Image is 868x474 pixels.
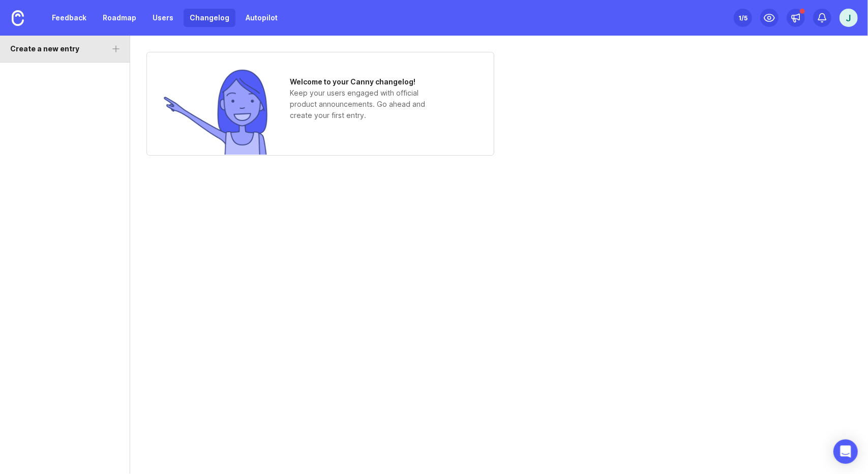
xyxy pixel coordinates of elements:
[184,9,235,27] a: Changelog
[10,43,79,54] div: Create a new entry
[734,9,752,27] button: 1/5
[97,9,142,27] a: Roadmap
[738,11,747,25] div: 1 /5
[146,9,179,27] a: Users
[290,76,442,87] h1: Welcome to your Canny changelog!
[833,439,858,464] div: Open Intercom Messenger
[163,68,270,155] img: no entries
[240,9,284,27] a: Autopilot
[12,10,24,26] img: Canny Home
[46,9,93,27] a: Feedback
[840,9,858,27] button: J
[290,87,442,121] p: Keep your users engaged with official product announcements. Go ahead and create your first entry.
